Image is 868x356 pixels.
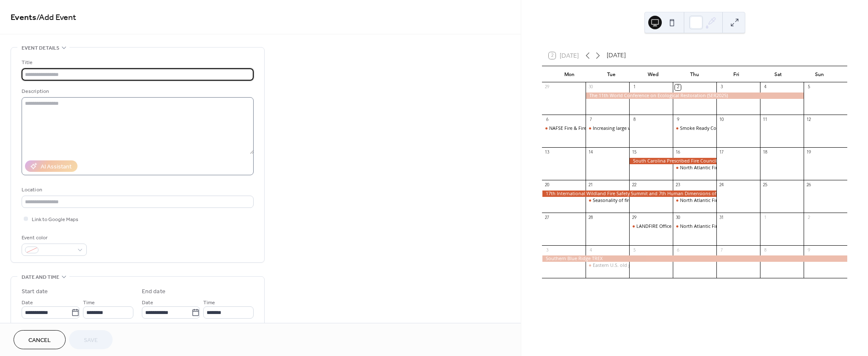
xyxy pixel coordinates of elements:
[719,117,724,123] div: 10
[83,298,95,307] span: Time
[673,125,716,132] div: Smoke Ready Communities: Graphics and Materials Release!
[593,262,686,269] div: Eastern U.S. old growth and prescribed fire
[549,125,641,132] div: NAFSE Fire & Fire History Mini-Symposium
[674,66,715,82] div: Thu
[631,150,637,156] div: 15
[544,84,550,90] div: 29
[631,182,637,188] div: 22
[593,125,755,132] div: Increasing large wildfires and wood cover fuels in the [GEOGRAPHIC_DATA]
[673,165,716,171] div: North Atlantic Fire Science Exchange Student Webinar Series: Transformation of Manganese During V...
[588,84,594,90] div: 30
[22,287,48,296] div: Start date
[14,330,66,349] button: Cancel
[762,182,768,188] div: 25
[806,84,812,90] div: 5
[203,298,215,307] span: Time
[588,215,594,221] div: 28
[675,117,681,123] div: 9
[757,66,799,82] div: Sat
[806,247,812,253] div: 9
[544,182,550,188] div: 20
[719,215,724,221] div: 31
[673,197,716,204] div: North Atlantic Fire Science Exchange Student Webinar Series: Tackling Tickborne Disease and Bring...
[588,117,594,123] div: 7
[762,215,768,221] div: 1
[588,150,594,156] div: 14
[588,182,594,188] div: 21
[719,150,724,156] div: 17
[28,336,51,345] span: Cancel
[629,158,716,164] div: South Carolina Prescribed Fire Council Annual Meeting
[673,223,716,230] div: North Atlantic Fire Science Exchange Student Webinar Series: A Likely Pyrophyte: Moisture Content...
[631,117,637,123] div: 8
[675,150,681,156] div: 16
[542,125,586,132] div: NAFSE Fire & Fire History Mini-Symposium
[542,255,847,262] div: Southern Blue Ridge TREX
[588,247,594,253] div: 4
[22,185,252,194] div: Location
[36,9,76,26] span: / Add Event
[586,93,804,99] div: The 11th World Conference on Ecological Restoration (SER2025)
[629,223,673,230] div: LANDFIRE Office Hour: Coordinating Smoke Management: Insights from Albany, Georgia’s Pilot Project
[22,58,252,67] div: Title
[22,273,59,282] span: Date and time
[762,84,768,90] div: 4
[142,298,153,307] span: Date
[586,125,629,132] div: Increasing large wildfires and wood cover fuels in the Eastern U.S.
[544,247,550,253] div: 3
[544,150,550,156] div: 13
[680,125,811,132] div: Smoke Ready Communities: Graphics and Materials Release!
[762,117,768,123] div: 11
[675,84,681,90] div: 2
[22,298,33,307] span: Date
[762,150,768,156] div: 18
[22,87,252,96] div: Description
[675,247,681,253] div: 6
[11,9,36,26] a: Events
[631,247,637,253] div: 5
[716,66,757,82] div: Fri
[631,215,637,221] div: 29
[719,247,724,253] div: 7
[806,215,812,221] div: 2
[544,117,550,123] div: 6
[762,247,768,253] div: 8
[590,66,632,82] div: Tue
[607,51,626,60] div: [DATE]
[586,197,629,204] div: Seasonality of fire effects on deer, turkey, and oak regeneration
[586,262,629,269] div: Eastern U.S. old growth and prescribed fire
[142,287,166,296] div: End date
[719,84,724,90] div: 3
[544,215,550,221] div: 27
[22,233,85,242] div: Event color
[675,182,681,188] div: 23
[675,215,681,221] div: 30
[593,197,763,204] div: Seasonality of fire effects on deer, [GEOGRAPHIC_DATA], and oak regeneration
[719,182,724,188] div: 24
[806,117,812,123] div: 12
[631,84,637,90] div: 1
[632,66,674,82] div: Wed
[542,191,716,197] div: 17th International Wildland Fire Safety Summit and 7th Human Dimensions of Wildland Fire Conference
[549,66,590,82] div: Mon
[806,150,812,156] div: 19
[806,182,812,188] div: 26
[22,44,59,53] span: Event details
[799,66,840,82] div: Sun
[32,215,78,224] span: Link to Google Maps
